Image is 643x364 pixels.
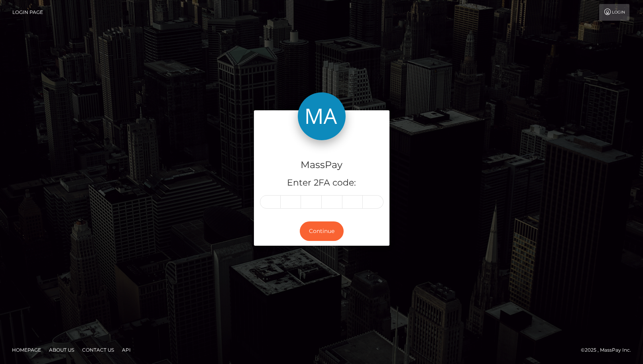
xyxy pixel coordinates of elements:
a: About Us [46,344,77,356]
h5: Enter 2FA code: [260,177,383,189]
button: Continue [300,221,344,241]
a: Login Page [12,4,43,21]
a: Contact Us [79,344,117,356]
a: Login [599,4,629,21]
a: API [119,344,134,356]
h4: MassPay [260,158,383,172]
a: Homepage [9,344,44,356]
div: © 2025 , MassPay Inc. [581,346,637,354]
img: MassPay [298,92,346,140]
